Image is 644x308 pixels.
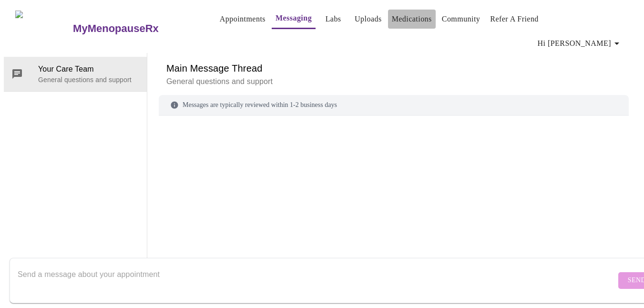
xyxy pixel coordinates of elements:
button: Refer a Friend [486,10,542,29]
a: Appointments [220,12,266,26]
textarea: Send a message about your appointment [18,265,616,296]
a: MyMenopauseRx [72,12,197,45]
a: Medications [392,12,432,26]
h6: Main Message Thread [166,61,621,76]
button: Appointments [216,10,269,29]
a: Labs [326,12,341,26]
button: Messaging [272,9,316,29]
p: General questions and support [38,75,139,85]
button: Medications [388,10,436,29]
h3: MyMenopauseRx [73,22,159,35]
a: Community [442,12,480,26]
div: Your Care TeamGeneral questions and support [4,57,147,91]
a: Uploads [355,12,382,26]
span: Your Care Team [38,64,139,75]
a: Messaging [276,11,312,25]
div: Messages are typically reviewed within 1-2 business days [159,95,629,116]
p: General questions and support [166,76,621,87]
button: Uploads [351,10,386,29]
button: Community [438,10,484,29]
a: Refer a Friend [490,12,539,26]
span: Hi [PERSON_NAME] [538,37,623,50]
button: Hi [PERSON_NAME] [534,34,626,53]
button: Labs [318,10,348,29]
img: MyMenopauseRx Logo [15,11,72,46]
